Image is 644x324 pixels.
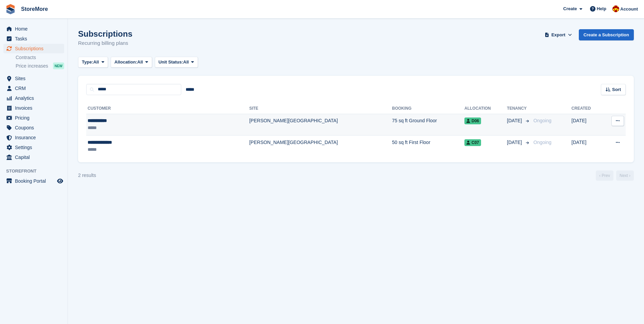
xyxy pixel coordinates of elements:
img: stora-icon-8386f47178a22dfd0bd8f6a31ec36ba5ce8667c1dd55bd0f319d3a0aa187defe.svg [5,4,16,14]
a: menu [3,133,64,142]
span: Allocation: [114,59,137,66]
a: menu [3,123,64,132]
span: Type: [82,59,93,66]
button: Allocation: All [111,57,152,68]
button: Unit Status: All [155,57,198,68]
th: Booking [392,103,464,114]
span: Coupons [15,123,56,132]
a: menu [3,34,64,43]
span: Home [15,24,56,34]
div: NEW [53,62,64,69]
span: Account [620,6,638,13]
span: Sites [15,74,56,83]
th: Customer [86,103,249,114]
span: D06 [464,118,481,124]
span: Ongoing [533,140,551,145]
span: CRM [15,84,56,93]
a: Create a Subscription [579,29,634,40]
span: Insurance [15,133,56,142]
span: Create [563,5,577,12]
a: menu [3,84,64,93]
th: Allocation [464,103,507,114]
span: Unit Status: [159,59,183,66]
span: All [137,59,143,66]
span: Tasks [15,34,56,43]
td: [PERSON_NAME][GEOGRAPHIC_DATA] [249,136,392,157]
a: menu [3,103,64,113]
a: Previous [596,170,613,181]
span: Invoices [15,103,56,113]
td: [DATE] [571,114,603,136]
a: Next [616,170,634,181]
a: menu [3,143,64,152]
a: menu [3,152,64,162]
a: Preview store [56,177,64,185]
span: Storefront [6,168,68,175]
td: [DATE] [571,136,603,157]
span: [DATE] [507,117,523,124]
button: Type: All [78,57,108,68]
span: Pricing [15,113,56,123]
span: Help [597,5,606,12]
td: 75 sq ft Ground Floor [392,114,464,136]
a: Contracts [16,54,64,61]
th: Tenancy [507,103,531,114]
img: Store More Team [612,5,619,12]
a: menu [3,93,64,103]
span: Capital [15,152,56,162]
span: Export [551,32,565,38]
div: 2 results [78,172,96,179]
h1: Subscriptions [78,29,132,38]
p: Recurring billing plans [78,39,132,47]
span: All [93,59,99,66]
nav: Page [594,170,635,181]
a: menu [3,24,64,34]
span: Price increases [16,63,48,69]
td: [PERSON_NAME][GEOGRAPHIC_DATA] [249,114,392,136]
a: menu [3,113,64,123]
span: Ongoing [533,118,551,123]
a: menu [3,44,64,53]
th: Created [571,103,603,114]
a: Price increases NEW [16,62,64,70]
button: Export [544,29,573,40]
span: Booking Portal [15,176,56,186]
span: Settings [15,143,56,152]
a: menu [3,176,64,186]
a: StoreMore [18,3,51,15]
span: All [183,59,189,66]
span: Sort [612,86,621,93]
span: Subscriptions [15,44,56,53]
th: Site [249,103,392,114]
a: menu [3,74,64,83]
span: [DATE] [507,139,523,146]
td: 50 sq ft First Floor [392,136,464,157]
span: Analytics [15,93,56,103]
span: C07 [464,139,481,146]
